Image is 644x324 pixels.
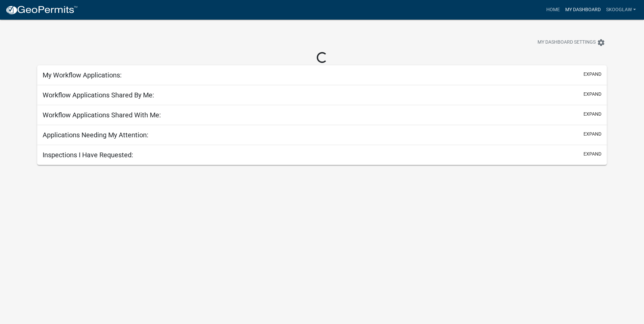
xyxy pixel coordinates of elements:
button: expand [583,71,601,78]
button: My Dashboard Settingssettings [532,36,611,49]
a: Home [544,3,563,16]
h5: Inspections I Have Requested: [43,151,133,159]
a: SkoogLaw [603,3,639,16]
span: My Dashboard Settings [538,39,596,47]
i: settings [597,39,605,47]
h5: My Workflow Applications: [43,71,122,79]
button: expand [583,131,601,138]
h5: Workflow Applications Shared With Me: [43,111,161,119]
button: expand [583,91,601,98]
button: expand [583,111,601,118]
a: My Dashboard [563,3,603,16]
h5: Workflow Applications Shared By Me: [43,91,154,99]
h5: Applications Needing My Attention: [43,131,148,139]
button: expand [583,151,601,158]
